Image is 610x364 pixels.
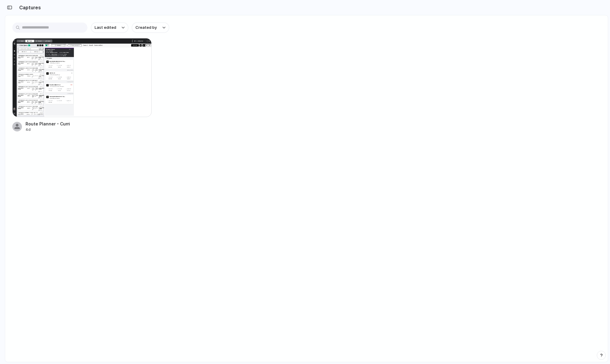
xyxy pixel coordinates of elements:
span: Created by [135,25,157,31]
span: Last edited [95,25,116,31]
div: 4d [26,127,70,132]
h2: Captures [17,4,41,11]
button: Last edited [91,23,128,33]
div: Route Planner - Curri [26,121,70,127]
button: Created by [132,23,169,33]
